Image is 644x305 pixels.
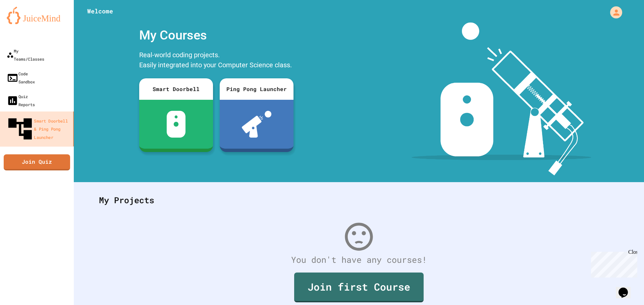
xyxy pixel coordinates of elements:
[242,111,272,138] img: ppl-with-ball.png
[220,78,293,100] div: Ping Pong Launcher
[7,47,44,63] div: My Teams/Classes
[3,3,46,43] div: Chat with us now!Close
[603,5,624,20] div: My Account
[7,92,35,108] div: Quiz Reports
[294,273,424,302] a: Join first Course
[7,70,35,86] div: Code Sandbox
[167,111,186,138] img: sdb-white.svg
[92,253,626,266] div: You don't have any courses!
[136,22,297,48] div: My Courses
[139,78,213,100] div: Smart Doorbell
[4,154,70,170] a: Join Quiz
[92,187,626,213] div: My Projects
[136,48,297,73] div: Real-world coding projects. Easily integrated into your Computer Science class.
[616,278,637,298] iframe: chat widget
[588,249,637,278] iframe: chat widget
[7,7,67,24] img: logo-orange.svg
[412,22,591,175] img: banner-image-my-projects.png
[6,115,70,143] div: Smart Doorbell & Ping Pong Launcher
